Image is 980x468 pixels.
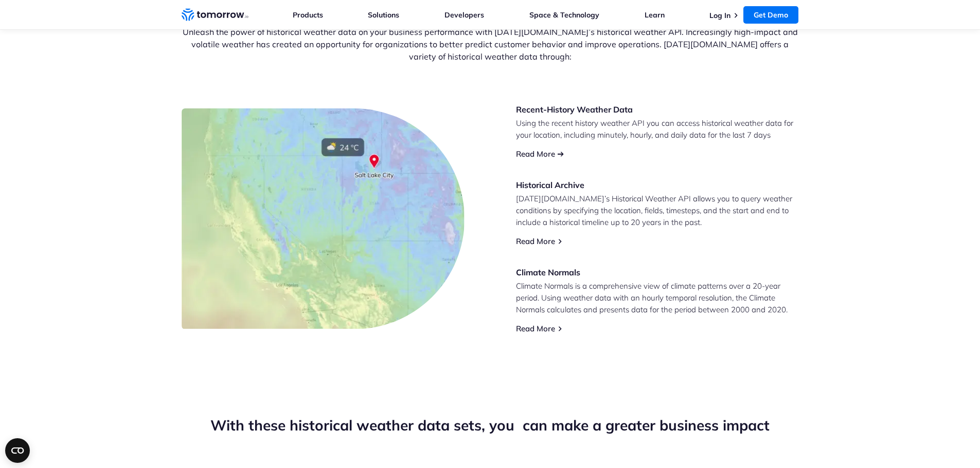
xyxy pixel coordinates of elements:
a: Log In [709,11,730,20]
h3: Recent-History Weather Data [516,104,799,115]
img: Template-1.jpg [229,168,333,343]
a: Read More [516,324,555,333]
img: image1.jpg [182,108,465,329]
h2: With these historical weather data sets, you can make a greater business impact [182,416,799,435]
p: Using the recent history weather API you can access historical weather data for your location, in... [516,117,799,141]
a: Get Demo [743,6,798,24]
a: Solutions [368,10,399,20]
p: [DATE][DOMAIN_NAME]’s Historical Weather API allows you to query weather conditions by specifying... [516,193,799,228]
h3: Climate Normals [516,267,799,278]
a: Space & Technology [529,10,599,20]
a: Developers [444,10,484,20]
a: Read More [516,149,555,159]
h3: Historical Archive [516,179,799,191]
a: Learn [645,10,665,20]
a: Read More [516,236,555,246]
a: Home link [182,7,248,23]
p: Climate Normals is a comprehensive view of climate patterns over a 20-year period. Using weather ... [516,280,799,315]
p: Unleash the power of historical weather data on your business performance with [DATE][DOMAIN_NAME... [182,26,799,63]
button: Open CMP widget [5,438,30,463]
a: Products [293,10,323,20]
